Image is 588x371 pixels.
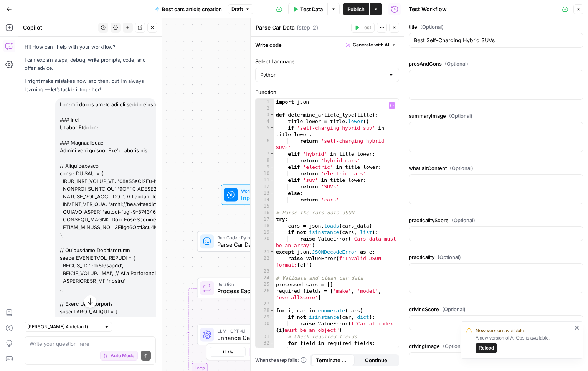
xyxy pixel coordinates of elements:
div: 21 [256,249,274,255]
button: Auto Mode [100,351,138,361]
label: whatIsItContent [409,164,583,172]
label: title [409,23,583,31]
div: Write code [251,37,404,53]
span: Test Data [300,5,323,13]
div: 33 [256,346,274,359]
div: 3 [256,112,274,118]
span: Draft [231,6,243,13]
label: practicality [409,253,583,261]
button: Continue [355,354,398,366]
button: Test Data [288,3,327,15]
div: 17 [256,216,274,223]
button: close [575,325,580,331]
span: ( step_2 ) [297,24,318,31]
div: 28 [256,307,274,314]
label: summaryImage [409,112,583,120]
span: Toggle code folding, rows 11 through 12 [270,177,274,183]
div: 15 [256,203,274,209]
span: Toggle code folding, rows 33 through 34 [270,346,274,353]
div: 20 [256,236,274,249]
span: (Optional) [449,112,472,120]
p: Hi! How can I help with your workflow? [25,43,156,51]
button: Draft [228,4,253,14]
div: 13 [256,190,274,196]
button: Reload [476,343,497,353]
div: Run Code · PythonParse Car DataStep 2 [197,231,331,252]
span: Run Code · Python [217,234,307,241]
div: 29 [256,314,274,320]
a: When the step fails: [255,357,307,364]
span: (Optional) [443,342,466,350]
span: LLM · GPT-4.1 [217,327,307,334]
span: (Optional) [438,253,461,261]
button: Generate with AI [343,40,399,50]
div: 12 [256,183,274,190]
p: I can explain steps, debug, write prompts, code, and offer advice. [25,56,156,72]
textarea: Parse Car Data [256,24,295,31]
div: 2 [256,105,274,112]
div: A new version of AirOps is available. [476,335,572,353]
div: 4 [256,118,274,125]
span: New version available [476,327,524,335]
div: 30 [256,320,274,333]
label: drivingImage [409,342,583,350]
span: Terminate Workflow [316,356,350,364]
span: Auto Mode [111,352,134,359]
span: Toggle code folding, rows 5 through 6 [270,125,274,131]
span: Continue [365,356,387,364]
div: Copilot [23,24,96,31]
span: (Optional) [450,164,473,172]
div: 19 [256,229,274,236]
div: 5 [256,125,274,138]
span: Toggle code folding, rows 32 through 34 [270,340,274,346]
div: 16 [256,209,274,216]
div: 7 [256,151,274,157]
label: Select Language [255,58,399,65]
input: Python [260,71,385,79]
div: 25 [256,281,274,288]
div: 18 [256,223,274,229]
span: Toggle code folding, rows 19 through 20 [270,229,274,236]
div: LoopIterationProcess Each CarStep 3 [197,278,331,298]
span: Enhance Car Description [217,333,307,342]
div: 1 [256,99,274,105]
span: Toggle code folding, rows 29 through 30 [270,314,274,320]
label: Function [255,88,399,96]
span: Input Settings [241,193,284,202]
button: Best cars article creation [150,3,226,15]
span: (Optional) [452,216,475,224]
button: Test [351,23,375,33]
span: Publish [347,5,365,13]
span: Toggle code folding, rows 17 through 20 [270,216,274,223]
span: Toggle code folding, rows 7 through 8 [270,151,274,157]
span: (Optional) [445,60,468,68]
div: 14 [256,196,274,203]
div: 32 [256,340,274,346]
div: 27 [256,301,274,307]
span: Toggle code folding, rows 21 through 22 [270,249,274,255]
span: Toggle code folding, rows 9 through 10 [270,164,274,170]
div: LLM · GPT-4.1Enhance Car DescriptionStep 4 [197,325,331,345]
div: 9 [256,164,274,170]
div: 23 [256,268,274,275]
span: Generate with AI [353,41,389,48]
button: Publish [343,3,369,15]
div: 11 [256,177,274,183]
span: Toggle code folding, rows 28 through 54 [270,307,274,314]
label: practicalityScore [409,216,583,224]
span: Toggle code folding, rows 13 through 14 [270,190,274,196]
p: I might make mistakes now and then, but I’m always learning — let’s tackle it together! [25,77,156,93]
div: 26 [256,288,274,301]
span: Toggle code folding, rows 3 through 14 [270,112,274,118]
span: Test [362,24,371,31]
span: Workflow [241,187,284,194]
div: 22 [256,255,274,268]
span: (Optional) [420,23,444,31]
input: Claude Sonnet 4 (default) [27,323,101,331]
span: Process Each Car [217,287,307,295]
div: WorkflowInput SettingsInputs [197,184,331,205]
label: drivingScore [409,305,583,313]
div: 8 [256,157,274,164]
label: prosAndCons [409,60,583,68]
